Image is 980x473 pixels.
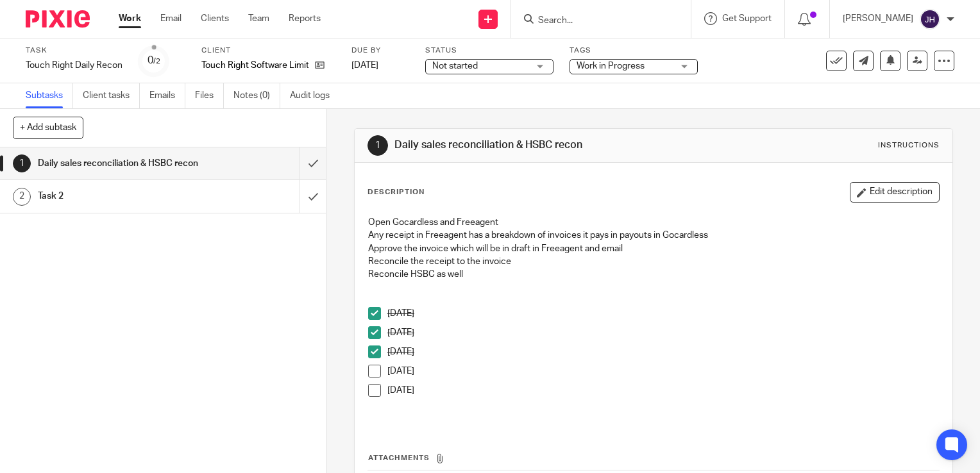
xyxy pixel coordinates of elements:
a: Team [248,12,269,25]
small: /2 [153,58,160,65]
h1: Daily sales reconciliation & HSBC recon [394,138,680,152]
p: [DATE] [387,307,939,320]
div: Touch Right Daily Recon [26,59,122,72]
img: Pixie [26,10,90,28]
a: Email [160,12,182,25]
button: Edit description [850,182,940,203]
p: [DATE] [387,345,939,358]
label: Status [425,46,553,56]
label: Task [26,46,122,56]
label: Due by [351,46,409,56]
span: [DATE] [351,61,378,70]
a: Emails [149,83,185,108]
a: Files [195,83,224,108]
a: Notes (0) [233,83,280,108]
a: Subtasks [26,83,73,108]
div: 1 [367,135,388,156]
div: 0 [148,53,160,68]
span: Not started [432,62,478,71]
p: Reconcile HSBC as well [368,268,939,281]
div: 1 [13,154,31,172]
p: Touch Right Software Limited [201,59,308,72]
p: [DATE] [387,384,939,397]
input: Search [537,15,652,27]
a: Reports [289,12,321,25]
div: 2 [13,188,31,206]
h1: Task 2 [38,187,204,206]
a: Client tasks [83,83,140,108]
a: Work [119,12,141,25]
button: + Add subtask [13,117,83,138]
p: Reconcile the receipt to the invoice [368,255,939,268]
a: Clients [201,12,229,25]
label: Client [201,46,335,56]
p: [PERSON_NAME] [843,12,913,25]
p: [DATE] [387,365,939,378]
p: Approve the invoice which will be in draft in Freeagent and email [368,242,939,255]
p: Open Gocardless and Freeagent [368,216,939,229]
label: Tags [570,46,698,56]
p: Any receipt in Freeagent has a breakdown of invoices it pays in payouts in Gocardless [368,229,939,242]
p: Description [367,187,425,197]
h1: Daily sales reconciliation & HSBC recon [38,154,204,173]
span: Attachments [368,454,430,461]
span: Work in Progress [577,62,645,71]
p: [DATE] [387,326,939,339]
img: svg%3E [920,9,940,29]
div: Instructions [878,140,940,151]
a: Audit logs [290,83,339,108]
span: Get Support [722,14,772,23]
